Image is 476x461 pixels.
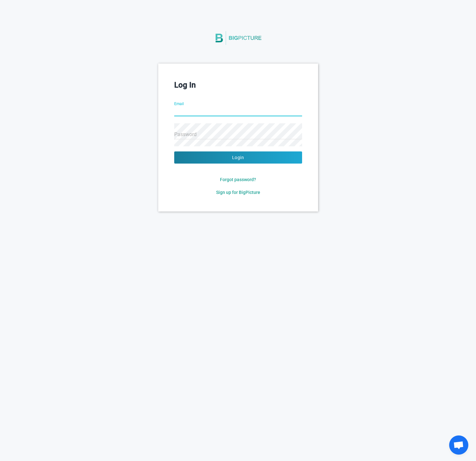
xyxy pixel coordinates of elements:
h3: Log In [174,80,302,90]
span: Sign up for BigPicture [216,190,260,195]
span: Forgot password? [220,177,256,182]
img: BigPicture [214,25,262,51]
div: Open chat [449,435,468,455]
button: Login [174,151,302,164]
